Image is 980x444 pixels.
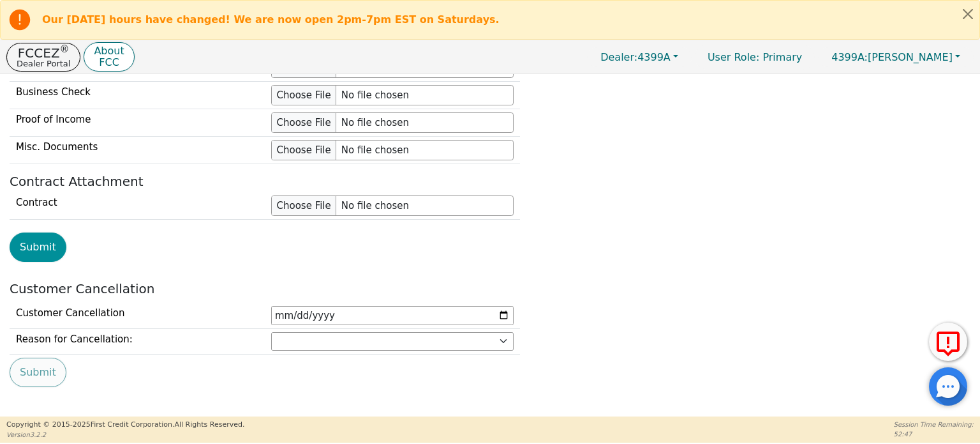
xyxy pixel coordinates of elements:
span: [PERSON_NAME] [831,51,953,63]
td: Contract [10,192,265,220]
p: 52:47 [894,429,974,439]
span: All Rights Reserved. [174,420,244,429]
td: Customer Cancellation [10,303,265,328]
button: Dealer:4399A [587,47,692,67]
td: Reason for Cancellation: [10,328,265,355]
button: Submit [10,233,66,262]
b: Our [DATE] hours have changed! We are now open 2pm-7pm EST on Saturdays. [42,13,500,26]
h2: Customer Cancellation [10,281,970,296]
span: User Role : [708,51,759,63]
p: FCC [94,57,124,68]
td: Business Check [10,82,265,109]
p: Primary [695,45,815,70]
sup: ® [60,43,70,55]
span: 4399A: [831,51,868,63]
span: Dealer: [600,51,637,63]
p: FCCEZ [17,47,70,59]
p: About [94,46,124,56]
td: Misc. Documents [10,137,265,164]
button: 4399A:[PERSON_NAME] [818,47,974,67]
button: AboutFCC [84,42,134,72]
h4: Contract Attachment [10,174,970,189]
p: Version 3.2.2 [6,430,244,440]
td: Proof of Income [10,109,265,137]
button: Close alert [956,1,979,27]
button: Report Error to FCC [929,323,967,361]
span: 4399A [600,51,671,63]
input: YYYY-MM-DD [271,306,514,325]
p: Session Time Remaining: [894,420,974,429]
p: Dealer Portal [17,59,70,68]
p: Copyright © 2015- 2025 First Credit Corporation. [6,420,244,431]
a: User Role: Primary [695,45,815,70]
button: FCCEZ®Dealer Portal [6,43,80,72]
